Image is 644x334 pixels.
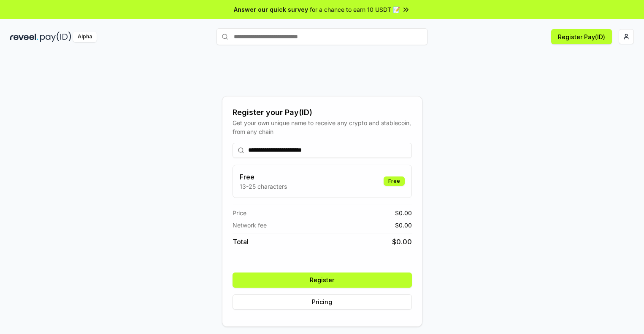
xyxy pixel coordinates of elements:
[73,32,97,42] div: Alpha
[233,118,412,136] div: Get your own unique name to receive any crypto and stablecoin, from any chain
[240,182,287,191] p: 13-25 characters
[551,29,612,44] button: Register Pay(ID)
[233,294,412,310] button: Pricing
[310,5,400,14] span: for a chance to earn 10 USDT 📝
[392,237,412,247] span: $ 0.00
[233,107,412,118] div: Register your Pay(ID)
[40,32,71,42] img: pay_id
[395,208,412,217] span: $ 0.00
[10,32,38,42] img: reveel_dark
[234,5,308,14] span: Answer our quick survey
[240,172,287,182] h3: Free
[233,237,249,247] span: Total
[233,208,246,217] span: Price
[384,176,405,186] div: Free
[233,221,267,230] span: Network fee
[395,221,412,230] span: $ 0.00
[233,273,412,288] button: Register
